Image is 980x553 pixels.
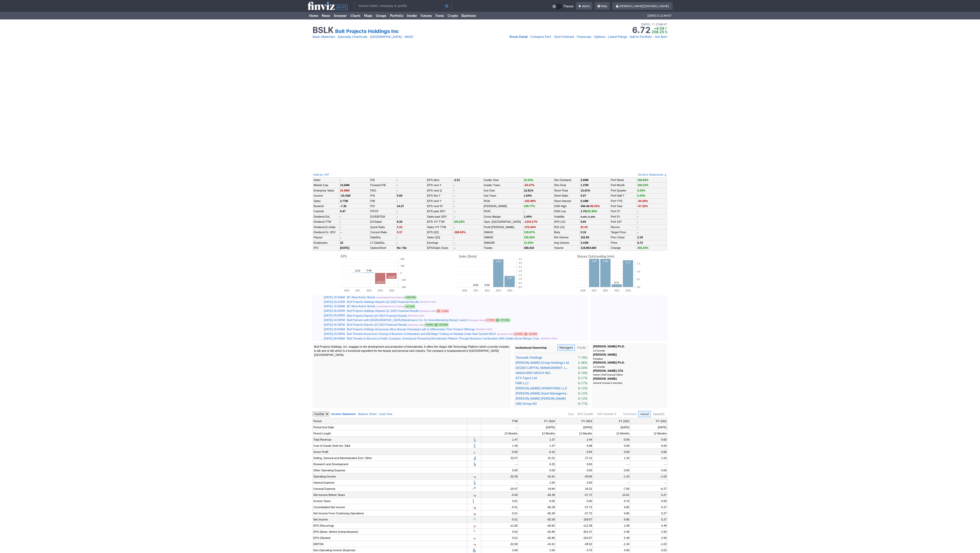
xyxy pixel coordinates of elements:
td: Debt/Eq [370,235,396,240]
td: Sales past 3/5Y [427,214,453,219]
td: P/FCF [370,209,396,214]
b: No / No [397,246,407,249]
text: 1.37 [507,276,512,280]
b: 2.41M [581,241,589,244]
b: 118,964,684 [581,246,596,249]
b: 0.47 [340,210,345,213]
text: -82.85 [388,275,395,278]
b: - [340,215,341,218]
a: Stock Detail [509,34,528,39]
span: 196.03% [637,184,648,187]
span: Annual [640,411,649,417]
a: XTX Topco Ltd [515,376,569,380]
td: % [664,30,667,34]
img: nic2x2.gif [313,292,488,295]
td: Trades [483,246,523,251]
td: Dividend TTM [313,219,339,225]
td: Oper. [GEOGRAPHIC_DATA] [483,219,523,225]
text: 2.5 [519,266,522,269]
a: Bolt Projects Reports Q3 2024 Financial Results [347,323,407,326]
span: 13.25% [524,241,533,244]
a: Balance Sheet [358,412,377,416]
td: Profit [PERSON_NAME] [483,225,523,230]
a: Bolt Threads Announces Closing of Business Combination and Will Begin Trading on Nasdaq Under New... [347,332,496,335]
text: 5.48 [366,269,372,272]
b: - [453,194,455,197]
span: Stock Detail [509,35,528,39]
td: Perf Quarter [610,188,637,193]
td: P/E [370,178,396,183]
img: nic2x2.gif [313,408,488,410]
strong: 6.72 [632,26,651,34]
a: Income Statement [331,412,356,416]
button: YoY Growth % [595,411,618,417]
b: 12.81% [524,189,533,192]
b: 308,410 [524,246,534,249]
td: EPS/Sales Surpr. [427,246,453,251]
td: Perf 3Y [610,209,637,214]
a: [PERSON_NAME] Group Holdings Ltd [515,361,569,365]
b: 2.18 [637,236,643,239]
small: - - [453,216,456,218]
b: - [397,241,398,244]
a: 13.01% [581,189,590,192]
b: - [340,226,341,229]
td: Insider Own [483,178,523,183]
text: 1.5 [637,262,640,265]
a: [PERSON_NAME] [PERSON_NAME] [515,397,569,401]
a: Bolt Projects Reports Q4 2024 Financial Results [347,314,407,317]
td: EPS Q/Q [427,230,453,235]
td: Dividend Ex-Date [313,225,339,230]
span: Compare Perf. [530,35,551,39]
b: - [397,210,398,213]
b: - [397,178,398,182]
span: -60.47% [524,184,534,187]
b: 0.65 [581,220,586,223]
b: - [453,226,455,229]
span: 6.43% [637,194,645,197]
span: • [528,34,530,39]
td: Beta [553,230,580,235]
td: Recom [610,225,637,230]
button: Quarterly [651,411,667,417]
td: Perf Month [610,183,637,188]
span: -98.03% [589,205,600,208]
a: Futures [419,12,434,19]
td: 208.25 [652,30,664,34]
b: 0.16 [581,231,586,234]
td: RSI (14) [553,225,580,230]
td: Enterprise Value [313,188,339,193]
b: - [637,220,638,223]
small: - - [453,247,456,249]
a: Set Alert [655,34,667,39]
b: - [453,199,455,203]
td: EPS next 5Y [427,204,453,209]
b: -7.35 [340,205,346,208]
span: Funds [577,345,586,350]
td: Inst Own [483,188,523,193]
text: 0.5 [519,282,522,284]
td: +4.54 [652,27,664,30]
a: [PERSON_NAME][DOMAIN_NAME] [612,2,673,10]
text: 3.5 [519,258,522,260]
td: Dividend Gr. 3/5Y [313,230,339,235]
img: nic2x2.gif [313,341,488,343]
b: - [453,189,455,192]
span: • [335,34,337,39]
span: • [552,34,554,39]
b: 0.18M [581,199,589,203]
span: 33.43% [524,178,533,182]
td: Perf Week [610,178,637,183]
span: [DATE] 11:22AM ET [641,22,667,27]
b: - [397,236,398,239]
td: Quick Ratio [370,225,396,230]
text: 0.17 [614,281,619,284]
span: 283.99% [586,210,597,213]
td: Shs Outstand [553,178,580,183]
td: Target Price [610,230,637,235]
span: -30.29% [637,199,648,203]
a: Bolt Projects Holdings Announces More Brands Choosing b-silk to Differentiate Their Product Offer... [347,328,475,331]
a: BC-Most Active Stocks [347,296,375,299]
a: VXF [324,173,329,177]
td: Sales Y/Y TTM [427,225,453,230]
